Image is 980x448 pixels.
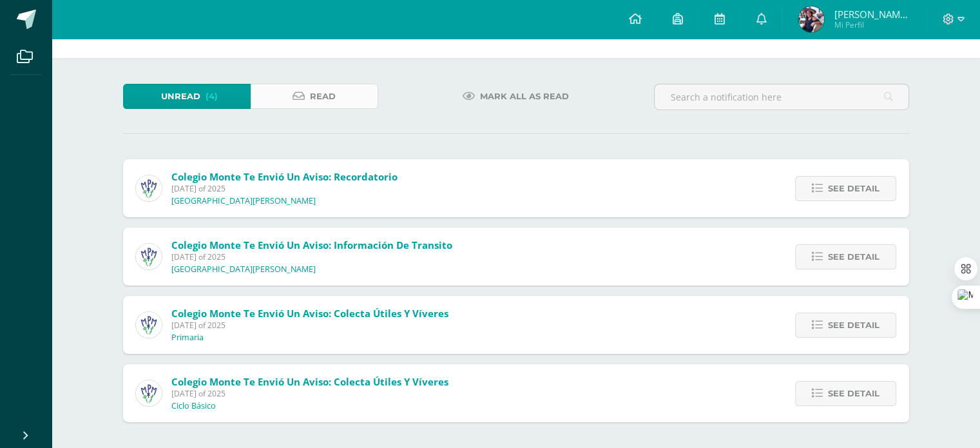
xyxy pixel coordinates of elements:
span: Unread [161,84,200,108]
input: Search a notification here [655,84,908,110]
span: [DATE] of 2025 [171,320,448,331]
a: Read [251,84,378,109]
span: [PERSON_NAME] [PERSON_NAME] [834,8,911,21]
span: Read [310,84,336,108]
img: 493e25fe954d1f4d43f7ff41cd3d7ef9.png [798,6,824,32]
a: Unread(4) [123,84,251,109]
span: [DATE] of 2025 [171,183,398,194]
p: [GEOGRAPHIC_DATA][PERSON_NAME] [171,196,316,206]
span: [DATE] of 2025 [171,251,452,262]
span: [DATE] of 2025 [171,388,448,399]
span: See detail [828,245,879,269]
p: [GEOGRAPHIC_DATA][PERSON_NAME] [171,264,316,275]
span: See detail [828,382,879,405]
span: See detail [828,313,879,337]
span: Mark all as read [480,84,569,108]
p: Ciclo Básico [171,401,216,411]
span: Colegio Monte te envió un aviso: Información de transito [171,239,452,251]
span: See detail [828,177,879,200]
span: (4) [206,84,218,108]
span: Colegio Monte te envió un aviso: Colecta útiles y víveres [171,375,448,388]
span: Colegio Monte te envió un aviso: Colecta útiles y víveres [171,307,448,320]
span: Colegio Monte te envió un aviso: Recordatorio [171,170,398,183]
span: Mi Perfil [834,19,911,30]
p: Primaria [171,333,204,343]
img: a3978fa95217fc78923840df5a445bcb.png [136,380,162,406]
img: a3978fa95217fc78923840df5a445bcb.png [136,244,162,269]
img: a3978fa95217fc78923840df5a445bcb.png [136,175,162,201]
img: a3978fa95217fc78923840df5a445bcb.png [136,312,162,338]
a: Mark all as read [447,84,585,109]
